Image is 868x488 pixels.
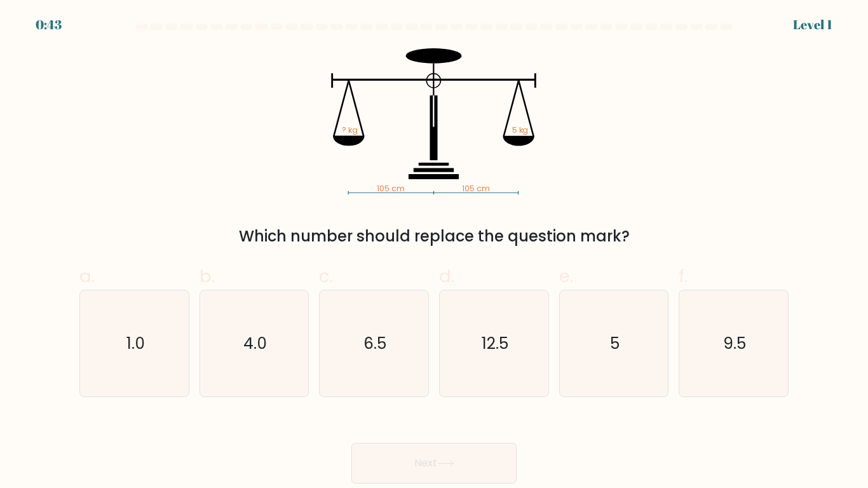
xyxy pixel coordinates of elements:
text: 4.0 [243,332,267,355]
div: Level 1 [793,15,832,34]
span: d. [439,264,454,288]
div: 0:43 [36,15,62,34]
text: 5 [610,332,620,355]
text: 1.0 [126,332,144,355]
text: 9.5 [723,332,746,355]
div: Which number should replace the question mark? [87,225,781,248]
tspan: ? kg [342,125,358,136]
span: b. [200,264,215,288]
tspan: 105 cm [377,184,405,194]
text: 6.5 [363,332,386,355]
tspan: 5 kg [512,125,529,136]
span: f. [679,264,688,288]
tspan: 105 cm [463,184,491,194]
span: a. [79,264,95,288]
span: c. [319,264,333,288]
text: 12.5 [482,332,508,355]
span: e. [559,264,573,288]
button: Next [351,443,517,484]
